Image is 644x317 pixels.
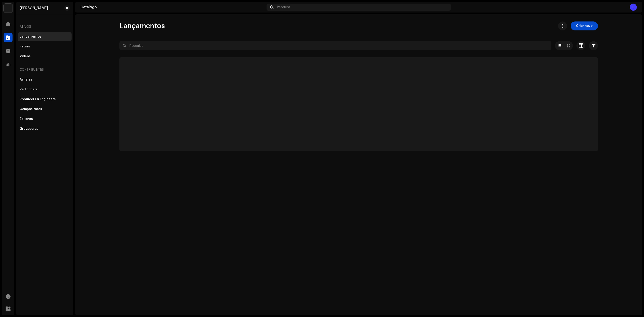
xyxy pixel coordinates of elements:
input: Pesquisa [119,41,551,50]
re-m-nav-item: Gravadoras [18,124,72,133]
div: Performers [20,88,38,91]
span: Pesquisa [277,5,290,9]
div: Vídeos [20,55,31,58]
div: Catálogo [80,5,265,9]
div: Luiz Fernando Boneventi [20,6,48,10]
div: Faixas [20,45,30,48]
span: Lançamentos [119,21,165,30]
re-m-nav-item: Artistas [18,75,72,84]
re-m-nav-item: Faixas [18,42,72,51]
div: Gravadoras [20,127,38,131]
re-m-nav-item: Compositores [18,105,72,114]
span: Criar novo [576,21,593,30]
re-m-nav-item: Editores [18,115,72,123]
img: 1710b61e-6121-4e79-a126-bcb8d8a2a180 [4,4,13,13]
re-a-nav-header: Ativos [18,21,72,32]
re-m-nav-item: Performers [18,85,72,94]
div: Compositores [20,107,42,111]
div: Artistas [20,78,32,81]
re-m-nav-item: Vídeos [18,52,72,61]
div: L [630,4,637,11]
re-m-nav-item: Lançamentos [18,32,72,41]
div: Producers & Engineers [20,98,56,101]
re-a-nav-header: Contribuintes [18,64,72,75]
re-m-nav-item: Producers & Engineers [18,95,72,104]
button: Criar novo [571,21,598,30]
div: Lançamentos [20,35,41,38]
div: Editores [20,117,33,121]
